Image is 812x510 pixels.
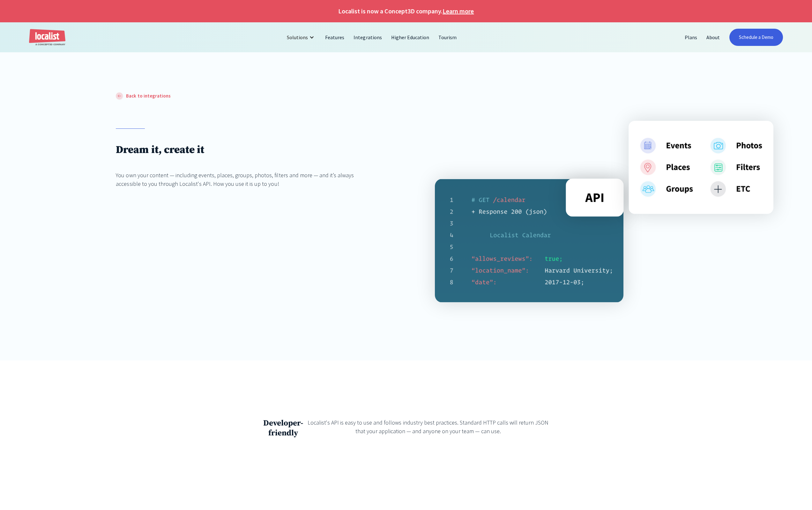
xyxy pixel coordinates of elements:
[387,30,434,45] a: Higher Education
[116,171,377,188] div: You own your content — including events, places, groups, photos, filters and more — and it’s alwa...
[282,30,321,45] div: Solutions
[443,6,474,16] a: Learn more
[261,418,305,438] h3: Developer-friendly
[434,30,461,45] a: Tourism
[29,29,65,46] a: home
[680,30,702,45] a: Plans
[126,92,170,100] div: Back to integrations
[116,92,170,100] a: Back to integrations
[349,30,386,45] a: Integrations
[305,418,551,435] div: Localist's API is easy to use and follows industry best practices. Standard HTTP calls will retur...
[729,29,783,46] a: Schedule a Demo
[702,30,725,45] a: About
[287,33,308,41] div: Solutions
[321,30,349,45] a: Features
[116,143,377,157] h1: Dream it, create it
